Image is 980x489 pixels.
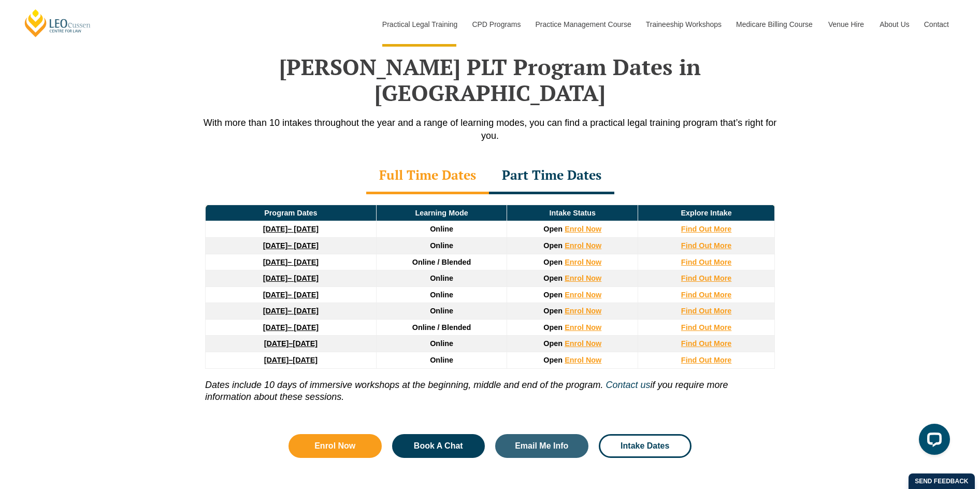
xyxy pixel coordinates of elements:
span: Online [430,307,453,315]
a: Practice Management Course [528,2,638,47]
a: Enrol Now [565,339,601,348]
a: Venue Hire [820,2,872,47]
span: Open [543,241,563,250]
span: Open [543,323,563,332]
strong: [DATE] [264,356,289,364]
a: Find Out More [681,274,732,282]
p: With more than 10 intakes throughout the year and a range of learning modes, you can find a pract... [195,117,785,142]
div: Part Time Dates [489,158,614,194]
span: Online [430,291,453,299]
span: Online [430,241,453,250]
a: Enrol Now [565,323,601,332]
a: Find Out More [681,356,732,364]
h2: [PERSON_NAME] PLT Program Dates in [GEOGRAPHIC_DATA] [195,54,785,106]
strong: [DATE] [263,241,288,250]
span: Enrol Now [314,442,355,450]
iframe: LiveChat chat widget [911,420,954,463]
span: Open [543,274,563,282]
strong: [DATE] [263,323,288,332]
a: About Us [872,2,916,47]
a: Find Out More [681,307,732,315]
strong: [DATE] [263,258,288,266]
i: Dates include 10 days of immersive workshops at the beginning, middle and end of the program. [205,380,603,390]
a: Enrol Now [565,356,601,364]
a: Medicare Billing Course [728,2,820,47]
td: Intake Status [507,205,638,221]
a: [DATE]– [DATE] [263,274,319,282]
td: Program Dates [206,205,377,221]
a: CPD Programs [464,2,527,47]
span: Online / Blended [412,258,471,266]
strong: [DATE] [263,225,288,233]
a: Enrol Now [565,307,601,315]
a: Book A Chat [392,434,485,458]
strong: [DATE] [264,339,289,348]
span: Open [543,225,563,233]
span: Online [430,339,453,348]
a: Enrol Now [289,434,382,458]
p: if you require more information about these sessions. [205,369,775,404]
span: [DATE] [293,339,318,348]
a: [PERSON_NAME] Centre for Law [23,8,92,38]
strong: [DATE] [263,307,288,315]
a: [DATE]– [DATE] [263,225,319,233]
span: Online [430,356,453,364]
a: Enrol Now [565,274,601,282]
td: Explore Intake [638,205,775,221]
span: Open [543,307,563,315]
a: Find Out More [681,225,732,233]
a: Find Out More [681,323,732,332]
span: Open [543,356,563,364]
span: Online [430,225,453,233]
a: [DATE]– [DATE] [263,307,319,315]
a: [DATE]–[DATE] [264,339,318,348]
a: Find Out More [681,258,732,266]
span: Online [430,274,453,282]
a: Contact us [606,380,650,390]
span: Open [543,339,563,348]
div: Full Time Dates [366,158,489,194]
a: [DATE]– [DATE] [263,291,319,299]
a: Email Me Info [495,434,588,458]
strong: [DATE] [263,274,288,282]
span: Intake Dates [621,442,669,450]
a: [DATE]– [DATE] [263,258,319,266]
span: [DATE] [293,356,318,364]
span: Online / Blended [412,323,471,332]
span: Email Me Info [515,442,568,450]
a: [DATE]– [DATE] [263,323,319,332]
a: Enrol Now [565,258,601,266]
a: Find Out More [681,339,732,348]
span: Open [543,291,563,299]
a: Contact [916,2,957,47]
a: Enrol Now [565,225,601,233]
a: Find Out More [681,291,732,299]
a: Enrol Now [565,291,601,299]
a: [DATE]– [DATE] [263,241,319,250]
span: Book A Chat [414,442,463,450]
td: Learning Mode [376,205,507,221]
a: Traineeship Workshops [638,2,728,47]
span: Open [543,258,563,266]
a: Enrol Now [565,241,601,250]
a: [DATE]–[DATE] [264,356,318,364]
a: Intake Dates [599,434,692,458]
strong: [DATE] [263,291,288,299]
a: Practical Legal Training [374,2,465,47]
a: Find Out More [681,241,732,250]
